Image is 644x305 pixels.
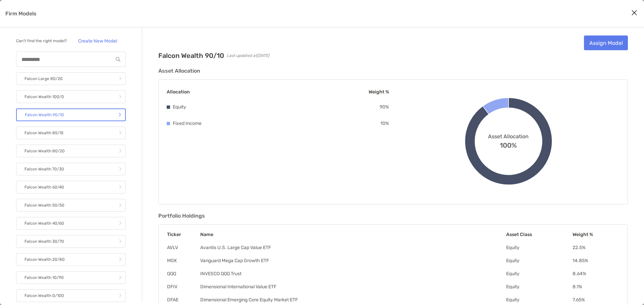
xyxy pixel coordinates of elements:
[167,284,200,290] td: DFIV
[380,103,389,111] p: 90 %
[200,257,506,264] td: Vanguard Mega Cap Growth ETF
[506,297,572,303] td: Equity
[500,140,517,149] span: 100%
[369,88,389,96] p: Weight %
[25,111,64,119] p: Falcon Wealth 90/10
[16,217,126,230] a: Falcon Wealth 40/60
[506,257,572,264] td: Equity
[158,35,178,49] img: Company Logo
[16,253,126,266] a: Falcon Wealth 20/80
[200,271,506,277] td: INVESCO QQQ Trust
[572,244,620,251] td: 22.5 %
[16,37,67,45] p: Can’t find the right model?
[16,181,126,194] a: Falcon Wealth 60/40
[173,119,202,128] p: Fixed Income
[506,284,572,290] td: Equity
[572,231,620,238] th: Weight %
[200,231,506,238] th: Name
[24,183,64,192] p: Falcon Wealth 60/40
[158,52,224,60] h2: Falcon Wealth 90/10
[24,165,64,173] p: Falcon Wealth 70/30
[200,297,506,303] td: Dimensional Emerging Core Equity Market ETF
[158,213,628,219] h3: Portfolio Holdings
[24,292,64,300] p: Falcon Wealth 0/100
[629,8,639,18] button: Close modal
[24,93,64,101] p: Falcon Wealth 100/0
[16,145,126,157] a: Falcon Wealth 80/20
[16,163,126,175] a: Falcon Wealth 70/30
[116,57,120,62] img: input icon
[16,72,126,85] a: Falcon Large 80/20
[167,88,190,96] p: Allocation
[24,219,64,228] p: Falcon Wealth 40/60
[572,271,620,277] td: 8.64 %
[24,274,64,282] p: Falcon Wealth 10/90
[158,68,628,74] h3: Asset Allocation
[167,244,200,251] td: AVLV
[227,53,269,58] span: Last updated at [DATE]
[16,271,126,284] a: Falcon Wealth 10/90
[506,231,572,238] th: Asset Class
[16,90,126,103] a: Falcon Wealth 100/0
[506,244,572,251] td: Equity
[167,231,200,238] th: Ticker
[488,133,529,140] span: Asset Allocation
[16,235,126,248] a: Falcon Wealth 30/70
[16,289,126,302] a: Falcon Wealth 0/100
[167,297,200,303] td: DFAE
[584,35,628,50] a: Assign Model
[69,35,126,46] a: Create New Model
[167,271,200,277] td: QQQ
[173,103,186,111] p: Equity
[16,127,126,139] a: Falcon Wealth 85/15
[16,199,126,212] a: Falcon Wealth 50/50
[200,244,506,251] td: Avantis U.S. Large Cap Value ETF
[16,108,126,121] a: Falcon Wealth 90/10
[24,129,63,137] p: Falcon Wealth 85/15
[572,257,620,264] td: 14.85 %
[572,284,620,290] td: 8.1 %
[24,201,64,210] p: Falcon Wealth 50/50
[572,297,620,303] td: 7.65 %
[380,119,389,128] p: 10 %
[5,9,37,18] p: Firm Models
[506,271,572,277] td: Equity
[167,257,200,264] td: MGK
[24,255,65,264] p: Falcon Wealth 20/80
[24,75,63,83] p: Falcon Large 80/20
[24,147,65,155] p: Falcon Wealth 80/20
[200,284,506,290] td: Dimensional International Value ETF
[24,237,64,246] p: Falcon Wealth 30/70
